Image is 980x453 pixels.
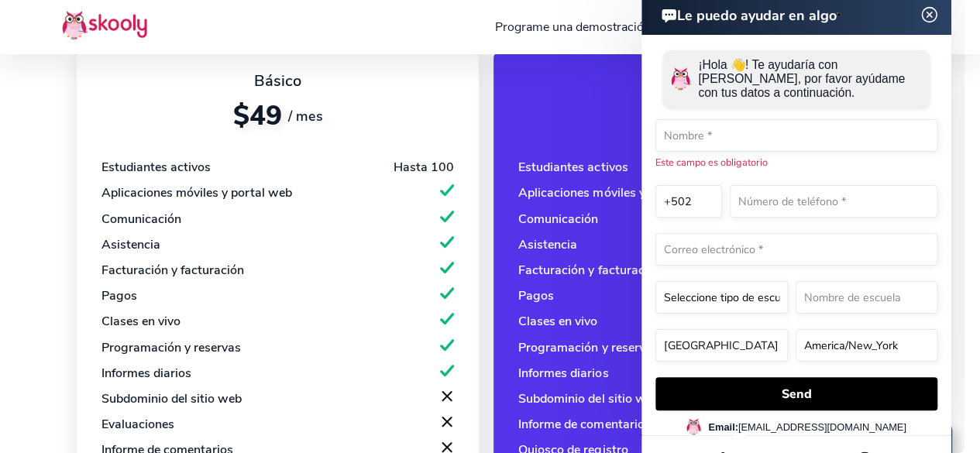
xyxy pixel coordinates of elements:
div: Estudiantes activos [101,159,211,176]
span: $49 [232,98,281,134]
div: Subdominio del sitio web [101,390,242,407]
div: Programación y reservas [101,339,241,356]
div: Facturación y facturación [101,262,244,279]
div: Asistencia [101,236,160,253]
div: Clases en vivo [101,313,181,330]
div: Pagos [101,287,137,304]
div: Evaluaciones [101,416,174,433]
div: Hasta 100 [394,159,454,176]
a: Programe una demostración [485,15,661,39]
div: Comunicación [101,211,181,228]
div: Aplicaciones móviles y portal web [101,184,292,201]
span: / mes [287,107,322,125]
div: Informes diarios [101,365,191,382]
div: Básico [101,70,454,91]
img: Skooly [62,10,147,40]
